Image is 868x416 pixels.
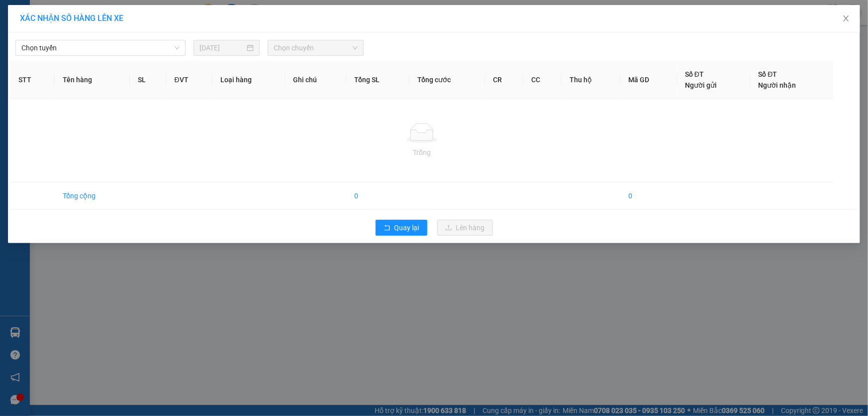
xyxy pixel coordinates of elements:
[832,5,860,33] button: Close
[5,5,144,24] li: Xe Khách THẮNG
[394,222,419,233] span: Quay lại
[285,61,346,99] th: Ghi chú
[5,5,40,40] img: logo.jpg
[485,61,523,99] th: CR
[20,13,123,23] span: XÁC NHẬN SỐ HÀNG LÊN XE
[523,61,562,99] th: CC
[759,70,777,78] span: Số ĐT
[199,42,245,53] input: 15/08/2025
[212,61,285,99] th: Loại hàng
[759,81,796,89] span: Người nhận
[55,182,130,210] td: Tổng cộng
[562,61,620,99] th: Thu hộ
[21,40,180,55] span: Chọn tuyến
[166,61,212,99] th: ĐVT
[384,224,390,232] span: rollback
[409,61,485,99] th: Tổng cước
[69,42,132,64] li: VP BX Đồng Tâm CM
[55,61,130,99] th: Tên hàng
[18,147,825,158] div: Trống
[69,66,127,96] b: 168 Quản Lộ Phụng Hiệp, Khóm 1
[130,61,167,99] th: SL
[10,61,55,99] th: STT
[346,61,410,99] th: Tổng SL
[842,14,850,22] span: close
[620,182,677,210] td: 0
[346,182,410,210] td: 0
[620,61,677,99] th: Mã GD
[685,81,717,89] span: Người gửi
[69,66,76,73] span: environment
[376,220,427,236] button: rollbackQuay lại
[274,40,358,55] span: Chọn chuyến
[685,70,704,78] span: Số ĐT
[437,220,493,236] button: uploadLên hàng
[5,42,69,64] li: VP BX Miền Đông Mới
